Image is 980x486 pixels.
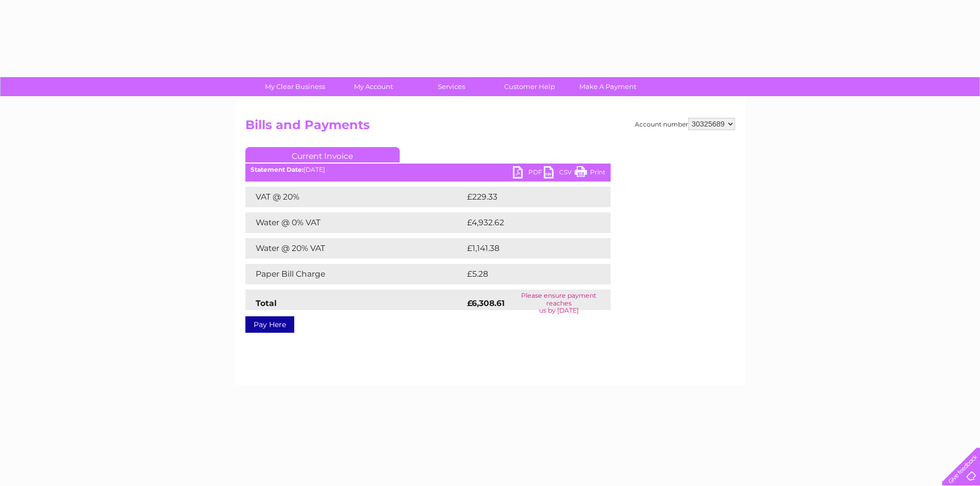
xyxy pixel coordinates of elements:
div: Account number [635,118,735,130]
td: Please ensure payment reaches us by [DATE] [507,290,611,317]
td: £229.33 [465,187,592,207]
td: Paper Bill Charge [245,264,465,284]
a: Services [409,77,494,96]
td: Water @ 20% VAT [245,238,465,259]
td: £4,932.62 [465,212,595,233]
a: Customer Help [487,77,572,96]
a: Make A Payment [565,77,650,96]
td: £5.28 [465,264,586,284]
a: Print [575,166,605,181]
td: £1,141.38 [465,238,593,259]
a: My Clear Business [253,77,337,96]
strong: £6,308.61 [467,298,505,308]
a: Current Invoice [245,147,400,163]
a: Pay Here [245,316,294,333]
b: Statement Date: [251,166,304,173]
strong: Total [256,298,277,308]
a: CSV [544,166,575,181]
a: PDF [513,166,544,181]
td: VAT @ 20% [245,187,465,207]
h2: Bills and Payments [245,118,735,137]
div: [DATE] [245,166,611,173]
a: My Account [331,77,416,96]
td: Water @ 0% VAT [245,212,465,233]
